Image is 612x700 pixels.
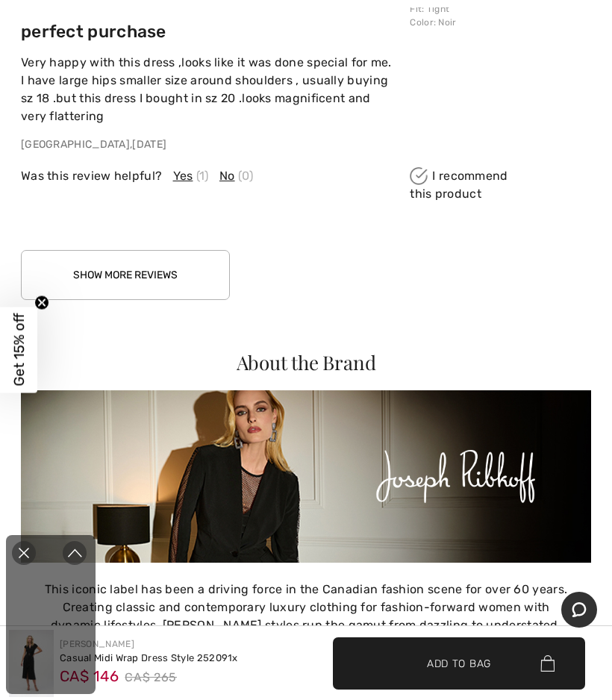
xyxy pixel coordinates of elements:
div: About the Brand [21,353,591,372]
button: Close teaser [34,296,49,310]
button: Add to Bag [333,637,585,690]
span: Fit [410,4,422,14]
h4: perfect purchase [21,22,401,42]
p: , [21,137,401,152]
p: Very happy with this dress ,looks like it was done special for me. I have large hips smaller size... [21,54,401,125]
span: CA$ 146 [60,662,119,685]
span: Was this review helpful? [21,167,162,185]
img: Bag.svg [540,655,555,672]
span: (1) [196,167,209,185]
p: : Noir [410,16,582,29]
span: Add to Bag [427,655,491,671]
div: Close live curation [6,535,42,571]
img: Casual Midi Wrap Dress Style 252091X [9,630,54,697]
img: About the Brand [21,390,591,563]
div: Casual Midi Wrap Dress Style 252091x [60,651,238,666]
div: I recommend this product [410,167,582,204]
button: Show More Reviews [21,250,230,300]
div: Expand to full player view [57,535,93,571]
span: Color [410,17,434,28]
span: [DATE] [132,138,166,151]
span: Get 15% off [10,313,28,387]
p: This iconic label has been a driving force in the Canadian fashion scene for over 60 years. Creat... [21,581,591,634]
iframe: Opens a widget where you can chat to one of our agents [561,592,597,629]
span: No [219,167,235,185]
p: : Tight [410,2,582,16]
iframe: Live video shopping [6,535,96,694]
span: [GEOGRAPHIC_DATA] [21,138,130,151]
span: Yes [173,167,193,185]
a: [PERSON_NAME] [60,639,134,649]
span: (0) [238,167,254,185]
span: CA$ 265 [125,666,177,689]
img: I recommend this product [410,167,428,185]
